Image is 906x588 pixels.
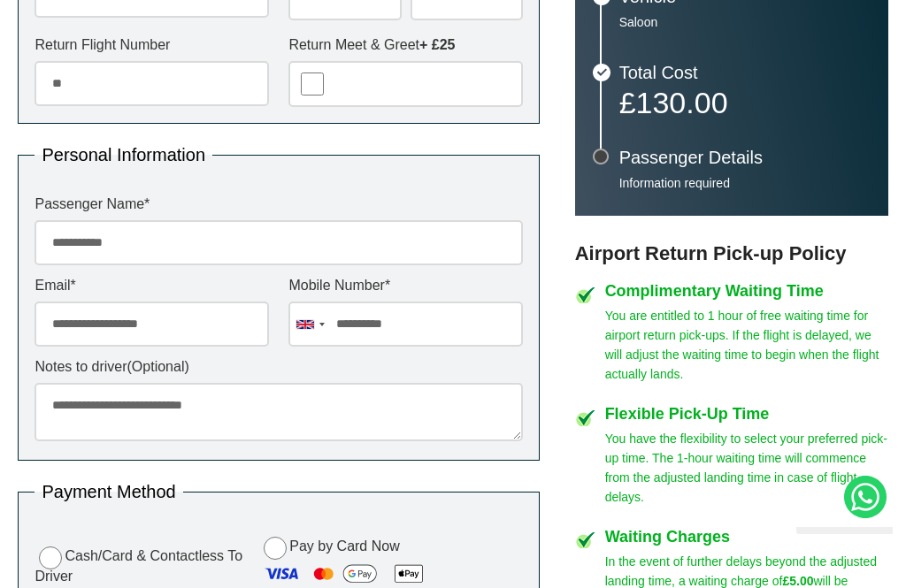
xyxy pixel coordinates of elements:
p: £ [619,90,871,115]
h4: Waiting Charges [605,529,888,545]
input: Cash/Card & Contactless To Driver [39,546,62,569]
h3: Total Cost [619,64,871,81]
p: Information required [619,175,871,191]
span: (Optional) [127,359,189,374]
input: Pay by Card Now [264,537,287,560]
label: Return Flight Number [35,38,269,52]
legend: Personal Information [35,146,212,164]
div: United Kingdom: +44 [289,302,330,346]
strong: £5.00 [782,574,813,588]
p: You are entitled to 1 hour of free waiting time for airport return pick-ups. If the flight is del... [605,306,888,384]
p: You have the flexibility to select your preferred pick-up time. The 1-hour waiting time will comm... [605,429,888,507]
h4: Complimentary Waiting Time [605,283,888,299]
h3: Airport Return Pick-up Policy [575,242,888,265]
h3: Passenger Details [619,149,871,166]
h4: Flexible Pick-Up Time [605,406,888,422]
label: Mobile Number [288,279,523,293]
label: Email [35,279,269,293]
label: Passenger Name [35,197,523,211]
legend: Payment Method [35,483,182,500]
span: 130.00 [636,86,728,119]
label: Return Meet & Greet [288,38,523,52]
label: Cash/Card & Contactless To Driver [35,544,246,584]
label: Notes to driver [35,360,523,374]
p: Saloon [619,14,871,30]
iframe: chat widget [789,527,893,575]
strong: + £25 [419,37,455,52]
